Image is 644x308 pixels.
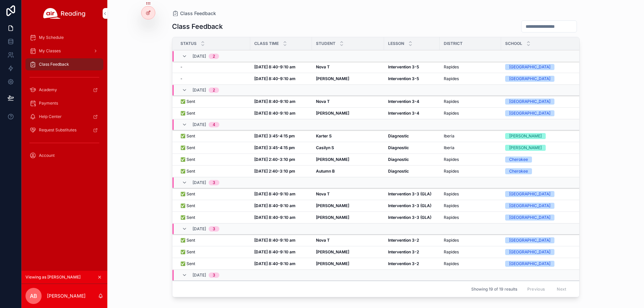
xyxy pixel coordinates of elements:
a: Intervention 3-3 (GLA) [388,203,436,208]
span: [DATE] [193,87,206,93]
a: ✅ Sent [180,169,246,174]
a: Cherokee [505,157,579,163]
strong: Intervention 3-5 [388,76,419,81]
span: Student [316,41,335,46]
strong: Diagnostic [388,169,409,174]
strong: [DATE] 2:40-3:10 pm [254,157,295,162]
a: [GEOGRAPHIC_DATA] [505,203,579,209]
a: [PERSON_NAME] [316,203,380,208]
a: Help Center [25,111,103,123]
strong: [PERSON_NAME] [316,215,349,220]
a: [DATE] 8:40-9:10 am [254,76,308,81]
span: Help Center [39,114,62,119]
span: Request Substitutes [39,127,76,133]
a: [PERSON_NAME] [316,157,380,162]
a: Rapides [444,215,497,220]
span: ✅ Sent [180,238,195,243]
a: ✅ Sent [180,261,246,266]
span: ✅ Sent [180,215,195,220]
span: Rapides [444,169,459,174]
a: [PERSON_NAME] [316,249,380,255]
a: [DATE] 8:40-9:10 am [254,191,308,197]
strong: Intervention 3-5 [388,64,419,69]
span: ✅ Sent [180,99,195,104]
span: ✅ Sent [180,203,195,208]
span: ✅ Sent [180,191,195,197]
a: - [180,64,246,70]
strong: [DATE] 8:40-9:10 am [254,64,296,69]
div: 2 [213,54,215,59]
a: Autumn B [316,169,380,174]
strong: Nova T [316,191,330,196]
span: Rapides [444,203,459,208]
span: Viewing as [PERSON_NAME] [25,274,80,280]
div: 4 [213,122,215,127]
a: Karter S [316,133,380,139]
span: ✅ Sent [180,157,195,162]
span: Payments [39,101,58,106]
span: Rapides [444,64,459,70]
span: ✅ Sent [180,169,195,174]
strong: Intervention 3-4 [388,99,419,104]
div: [PERSON_NAME] [509,133,542,139]
a: Class Feedback [25,58,103,70]
a: Intervention 3-5 [388,64,436,70]
a: [DATE] 8:40-9:10 am [254,203,308,208]
strong: [DATE] 2:40-3:10 pm [254,169,295,174]
strong: Diagnostic [388,157,409,162]
strong: Diagnostic [388,133,409,138]
span: Rapides [444,249,459,255]
strong: Casilyn S [316,145,334,150]
div: [PERSON_NAME] [509,145,542,151]
p: [PERSON_NAME] [47,293,86,299]
a: Intervention 3-2 [388,238,436,243]
a: Intervention 3-4 [388,99,436,104]
a: - [180,76,246,81]
a: Rapides [444,169,497,174]
a: [DATE] 8:40-9:10 am [254,99,308,104]
a: ✅ Sent [180,191,246,197]
a: [DATE] 8:40-9:10 am [254,215,308,220]
img: App logo [43,8,86,19]
strong: [DATE] 3:45-4:15 pm [254,145,295,150]
strong: [PERSON_NAME] [316,157,349,162]
a: Nova T [316,191,380,197]
strong: [DATE] 8:40-9:10 am [254,99,296,104]
span: Account [39,153,55,158]
a: Account [25,149,103,162]
a: [GEOGRAPHIC_DATA] [505,237,579,243]
a: ✅ Sent [180,157,246,162]
span: ✅ Sent [180,261,195,266]
a: Request Substitutes [25,124,103,136]
span: Class Feedback [180,10,216,17]
span: Lesson [388,41,404,46]
div: [GEOGRAPHIC_DATA] [509,64,550,70]
a: [PERSON_NAME] [316,111,380,116]
strong: [DATE] 8:40-9:10 am [254,249,296,254]
a: Nova T [316,64,380,70]
a: Diagnostic [388,157,436,162]
a: ✅ Sent [180,238,246,243]
strong: [PERSON_NAME] [316,249,349,254]
a: [GEOGRAPHIC_DATA] [505,191,579,197]
span: [DATE] [193,180,206,185]
a: [DATE] 8:40-9:10 am [254,111,308,116]
div: 3 [213,272,215,278]
strong: [DATE] 8:40-9:10 am [254,111,296,116]
span: Rapides [444,157,459,162]
strong: [PERSON_NAME] [316,203,349,208]
a: Rapides [444,157,497,162]
div: [GEOGRAPHIC_DATA] [509,191,550,197]
strong: Intervention 3-2 [388,261,419,266]
strong: [PERSON_NAME] [316,261,349,266]
div: Cherokee [509,157,528,163]
span: ✅ Sent [180,249,195,255]
a: Iberia [444,133,497,139]
strong: Karter S [316,133,332,138]
a: Rapides [444,99,497,104]
span: Rapides [444,99,459,104]
a: [DATE] 2:40-3:10 pm [254,169,308,174]
a: Cherokee [505,168,579,174]
span: - [180,64,182,70]
a: My Schedule [25,32,103,44]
